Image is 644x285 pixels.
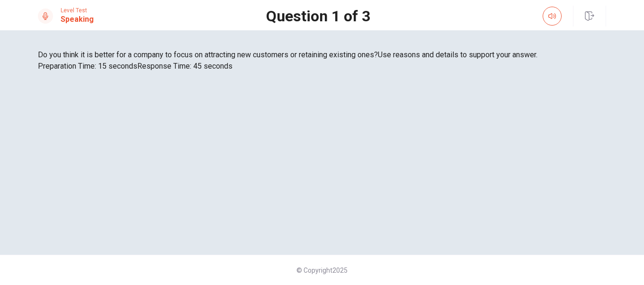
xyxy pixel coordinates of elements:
h1: Speaking [61,14,94,25]
span: Do you think it is better for a company to focus on attracting new customers or retaining existin... [38,50,378,59]
span: Response Time: 45 seconds [137,62,233,71]
span: Level Test [61,7,94,14]
span: © Copyright 2025 [296,267,348,274]
h1: Question 1 of 3 [266,10,370,22]
span: Use reasons and details to support your answer. [378,50,537,59]
span: Preparation Time: 15 seconds [38,62,137,71]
